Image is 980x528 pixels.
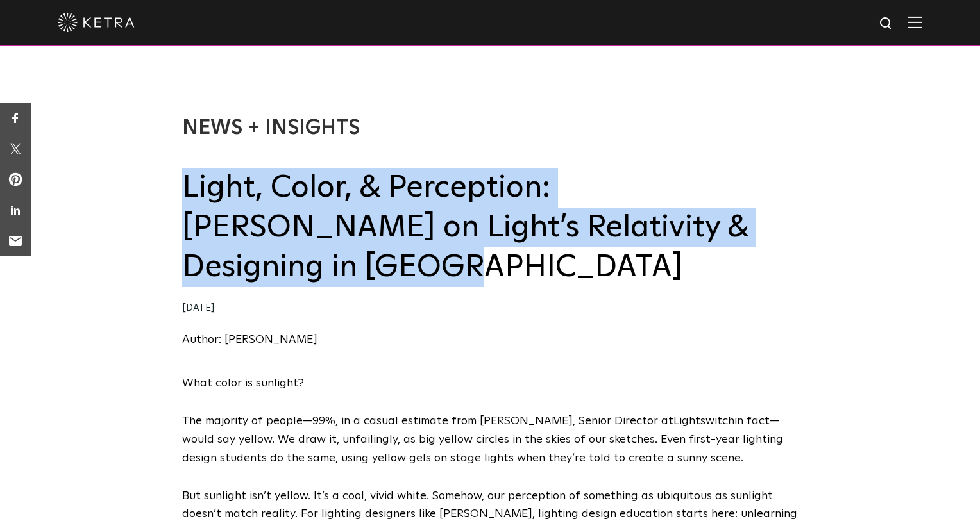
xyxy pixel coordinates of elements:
p: What color is sunlight? [182,374,798,393]
h2: Light, Color, & Perception: [PERSON_NAME] on Light’s Relativity & Designing in [GEOGRAPHIC_DATA] [182,168,798,288]
a: Author: [PERSON_NAME] [182,334,317,345]
p: The majority of people—99%, in a casual estimate from [PERSON_NAME], Senior Director at in fact—w... [182,412,798,467]
a: News + Insights [182,118,360,138]
div: [DATE] [182,299,798,318]
a: Lightswitch [673,415,734,427]
img: search icon [879,16,895,32]
img: Hamburger%20Nav.svg [908,16,922,28]
img: ketra-logo-2019-white [58,13,135,32]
